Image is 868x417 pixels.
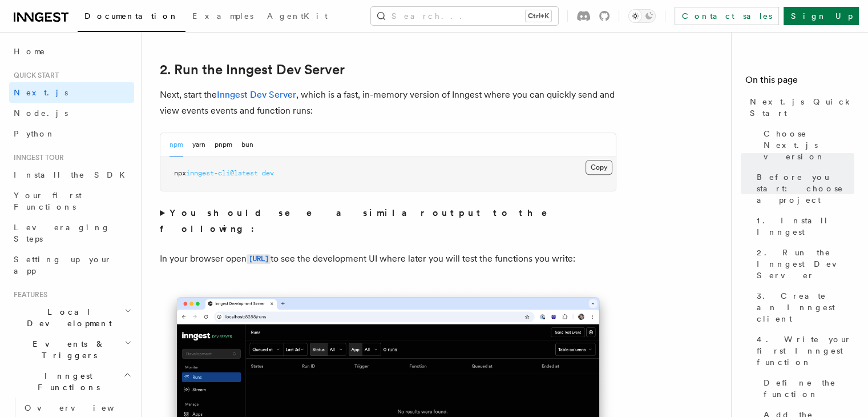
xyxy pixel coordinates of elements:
span: Setting up your app [14,255,112,275]
button: Inngest Functions [9,366,134,398]
span: Next.js Quick Start [750,96,854,119]
p: In your browser open to see the development UI where later you will test the functions you write: [160,251,616,267]
code: [URL] [247,254,271,264]
a: Next.js [9,82,134,103]
span: Define the function [764,377,854,400]
a: Node.js [9,103,134,123]
span: 1. Install Inngest [757,215,854,238]
span: AgentKit [267,11,328,21]
kbd: Ctrl+K [526,10,551,22]
span: Documentation [84,11,179,21]
a: 2. Run the Inngest Dev Server [752,242,854,286]
p: Next, start the , which is a fast, in-memory version of Inngest where you can quickly send and vi... [160,87,616,119]
span: npx [174,169,186,177]
button: Events & Triggers [9,334,134,366]
button: Copy [586,160,612,175]
a: Inngest Dev Server [217,89,296,100]
button: pnpm [215,133,232,157]
a: [URL] [247,253,271,264]
a: Contact sales [675,7,779,25]
a: 1. Install Inngest [752,210,854,242]
a: Choose Next.js version [759,123,854,167]
a: Sign Up [784,7,859,25]
a: Your first Functions [9,185,134,217]
strong: You should see a similar output to the following: [160,207,563,234]
a: Install the SDK [9,165,134,185]
span: Python [14,129,55,138]
a: Setting up your app [9,249,134,281]
a: Examples [185,3,260,31]
span: Inngest Functions [9,370,123,393]
span: Home [14,46,46,57]
span: Events & Triggers [9,338,124,361]
span: dev [262,169,274,177]
a: 3. Create an Inngest client [752,286,854,329]
span: 3. Create an Inngest client [757,290,854,324]
a: 2. Run the Inngest Dev Server [160,62,345,78]
button: Search...Ctrl+K [371,7,558,25]
span: 2. Run the Inngest Dev Server [757,247,854,281]
span: Node.js [14,109,68,118]
span: Examples [192,11,253,21]
a: Python [9,123,134,144]
span: Your first Functions [14,191,82,211]
span: Next.js [14,88,68,97]
span: Leveraging Steps [14,223,110,243]
span: Overview [25,403,142,412]
h4: On this page [745,73,854,91]
span: Local Development [9,306,124,329]
span: inngest-cli@latest [186,169,258,177]
span: Install the SDK [14,170,132,179]
span: Quick start [9,71,59,80]
a: Before you start: choose a project [752,167,854,210]
a: 4. Write your first Inngest function [752,329,854,372]
button: Local Development [9,302,134,334]
button: yarn [192,133,205,157]
span: Choose Next.js version [764,128,854,162]
a: AgentKit [260,3,334,31]
button: npm [169,133,183,157]
span: 4. Write your first Inngest function [757,334,854,368]
a: Define the function [759,372,854,404]
button: bun [241,133,253,157]
a: Home [9,41,134,62]
a: Documentation [78,3,185,32]
a: Next.js Quick Start [745,91,854,123]
a: Leveraging Steps [9,217,134,249]
span: Inngest tour [9,153,64,162]
button: Toggle dark mode [628,9,656,23]
span: Features [9,290,47,299]
summary: You should see a similar output to the following: [160,205,616,237]
span: Before you start: choose a project [757,171,854,206]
